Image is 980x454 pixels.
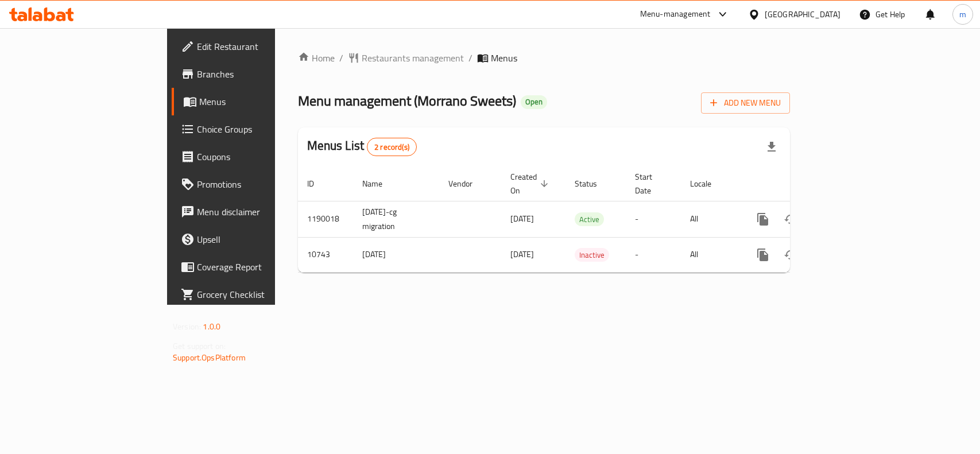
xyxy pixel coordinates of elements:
[197,260,321,274] span: Coverage Report
[510,170,552,197] span: Created On
[710,96,781,110] span: Add New Menu
[575,248,609,262] div: Inactive
[681,201,740,237] td: All
[749,205,777,233] button: more
[575,177,612,191] span: Status
[635,170,667,197] span: Start Date
[197,40,321,53] span: Edit Restaurant
[575,249,609,262] span: Inactive
[173,319,201,334] span: Version:
[298,166,869,273] table: enhanced table
[172,115,331,143] a: Choice Groups
[690,177,726,191] span: Locale
[353,237,439,272] td: [DATE]
[197,122,321,136] span: Choice Groups
[491,51,517,65] span: Menus
[510,247,534,262] span: [DATE]
[172,281,331,308] a: Grocery Checklist
[468,51,472,65] li: /
[197,288,321,301] span: Grocery Checklist
[339,51,343,65] li: /
[777,205,804,233] button: Change Status
[749,241,777,269] button: more
[777,241,804,269] button: Change Status
[367,138,417,156] div: Total records count
[626,237,681,272] td: -
[172,170,331,198] a: Promotions
[681,237,740,272] td: All
[197,232,321,246] span: Upsell
[740,166,869,201] th: Actions
[640,7,711,21] div: Menu-management
[307,137,417,156] h2: Menus List
[521,95,547,109] div: Open
[521,97,547,107] span: Open
[172,60,331,88] a: Branches
[362,51,464,65] span: Restaurants management
[197,205,321,219] span: Menu disclaimer
[348,51,464,65] a: Restaurants management
[575,213,604,226] span: Active
[307,177,329,191] span: ID
[172,33,331,60] a: Edit Restaurant
[203,319,220,334] span: 1.0.0
[765,8,840,21] div: [GEOGRAPHIC_DATA]
[298,51,790,65] nav: breadcrumb
[172,88,331,115] a: Menus
[701,92,790,114] button: Add New Menu
[172,226,331,253] a: Upsell
[172,198,331,226] a: Menu disclaimer
[197,150,321,164] span: Coupons
[353,201,439,237] td: [DATE]-cg migration
[172,143,331,170] a: Coupons
[959,8,966,21] span: m
[758,133,785,161] div: Export file
[173,339,226,354] span: Get support on:
[626,201,681,237] td: -
[197,177,321,191] span: Promotions
[197,67,321,81] span: Branches
[199,95,321,108] span: Menus
[510,211,534,226] span: [DATE]
[173,350,246,365] a: Support.OpsPlatform
[298,88,516,114] span: Menu management ( Morrano Sweets )
[172,253,331,281] a: Coverage Report
[367,142,416,153] span: 2 record(s)
[448,177,487,191] span: Vendor
[362,177,397,191] span: Name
